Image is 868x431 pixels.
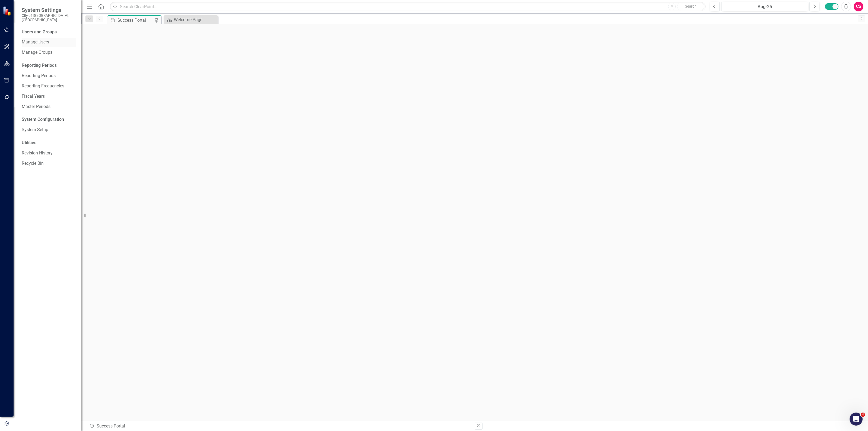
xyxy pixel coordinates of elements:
[22,62,76,69] div: Reporting Periods
[22,104,76,110] a: Master Periods
[165,16,216,23] a: Welcome Page
[110,2,706,11] input: Search ClearPoint...
[22,13,76,22] small: City of [GEOGRAPHIC_DATA], [GEOGRAPHIC_DATA]
[685,4,697,8] span: Search
[89,423,471,429] div: Success Portal
[3,6,12,15] img: ClearPoint Strategy
[22,7,76,13] span: System Settings
[850,413,863,426] iframe: Intercom live chat
[22,73,76,79] a: Reporting Periods
[22,83,76,89] a: Reporting Frequencies
[174,16,216,23] div: Welcome Page
[22,127,76,133] a: System Setup
[117,17,153,24] div: Success Portal
[22,160,76,167] a: Recycle Bin
[721,2,808,11] button: Aug-25
[22,93,76,100] a: Fiscal Years
[861,413,865,417] span: 4
[22,150,76,156] a: Revision History
[22,29,76,35] div: Users and Groups
[854,2,863,11] button: CS
[22,140,76,146] div: Utilities
[22,39,76,45] a: Manage Users
[723,4,806,10] div: Aug-25
[677,3,704,10] button: Search
[22,116,76,123] div: System Configuration
[81,24,868,421] iframe: Success Portal
[22,49,76,56] a: Manage Groups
